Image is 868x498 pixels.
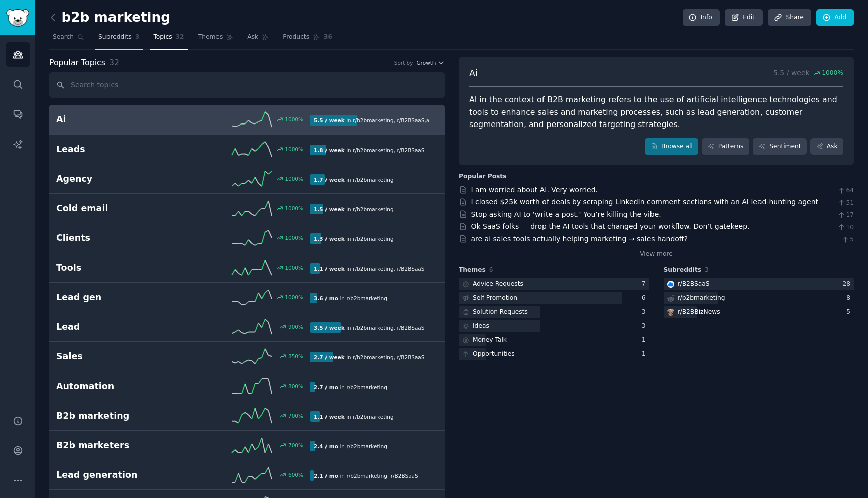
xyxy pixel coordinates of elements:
div: 700 % [288,442,303,449]
a: View more [640,250,673,259]
button: Growth [416,59,445,66]
span: Search [53,33,74,42]
div: 1000 % [285,146,303,153]
b: 2.1 / mo [314,473,338,479]
span: Subreddits [98,33,132,42]
span: 3 [705,266,709,273]
a: B2BSaaSr/B2BSaaS28 [664,278,854,291]
span: , [394,117,395,123]
div: in [310,204,397,214]
h2: Leads [56,143,183,156]
a: Cold email1000%1.5 / weekin r/b2bmarketing [49,194,445,223]
span: r/ b2bmarketing [353,117,393,123]
div: in [310,470,422,481]
div: 850 % [288,353,303,360]
h2: Automation [56,380,183,393]
span: Ask [247,33,258,42]
span: and 1 other [426,117,454,123]
span: 36 [323,33,332,42]
span: r/ b2bmarketing [353,177,393,183]
span: , [394,266,395,272]
h2: Clients [56,232,183,244]
b: 1.7 / week [314,177,345,183]
span: r/ b2bmarketing [346,473,387,479]
a: Opportunities1 [459,348,649,361]
span: r/ B2BSaaS [391,473,418,479]
a: Ai1000%5.5 / weekin r/b2bmarketing,r/B2BSaaS,and1other [49,105,445,135]
div: 900 % [288,323,303,330]
div: Money Talk [473,336,507,345]
span: 5 [841,235,854,244]
a: Tools1000%1.1 / weekin r/b2bmarketing,r/B2BSaaS [49,253,445,283]
div: Popular Posts [459,172,507,181]
span: r/ b2bmarketing [353,354,393,360]
div: in [310,382,391,392]
div: 700 % [288,412,303,419]
a: Money Talk1 [459,334,649,347]
div: 5 [846,308,854,317]
span: Themes [198,33,223,42]
span: r/ b2bmarketing [353,414,393,420]
div: Self-Promotion [473,294,517,303]
span: r/ b2bmarketing [353,206,393,212]
div: Solution Requests [473,308,528,317]
div: in [310,441,391,451]
h2: Cold email [56,202,183,215]
div: 600 % [288,471,303,478]
a: Info [683,9,720,26]
h2: Ai [56,113,183,126]
span: Themes [459,266,486,275]
a: r/b2bmarketing8 [664,292,854,305]
div: Ideas [473,322,489,331]
a: Ok SaaS folks — drop the AI tools that changed your workflow. Don’t gatekeep. [471,222,750,230]
span: , [394,354,395,360]
div: 1000 % [285,264,303,271]
a: Ask [244,29,272,50]
span: r/ b2bmarketing [353,147,393,153]
span: , [387,473,389,479]
h2: B2b marketing [56,410,183,422]
div: 1000 % [285,205,303,212]
div: 800 % [288,383,303,390]
div: 1000 % [285,294,303,301]
span: r/ b2bmarketing [346,295,387,301]
span: 32 [109,58,119,67]
a: Browse all [645,138,699,155]
div: in [310,115,430,126]
b: 3.5 / week [314,325,345,331]
div: in [310,322,428,333]
h2: Sales [56,350,183,363]
div: in [310,174,397,185]
span: 17 [837,211,854,220]
a: Topics32 [150,29,187,50]
span: , [424,117,426,123]
b: 1.1 / week [314,414,345,420]
span: Ai [469,67,478,80]
span: r/ b2bmarketing [353,266,393,272]
a: B2BBizNewsr/B2BBizNews5 [664,306,854,319]
span: r/ B2BSaaS [397,266,424,272]
span: r/ b2bmarketing [353,325,393,331]
div: in [310,145,428,155]
b: 2.7 / mo [314,384,338,390]
b: 3.6 / mo [314,295,338,301]
b: 5.5 / week [314,117,345,123]
div: Advice Requests [473,280,523,289]
div: 6 [642,294,649,303]
span: r/ b2bmarketing [346,384,387,390]
a: Themes [195,29,237,50]
a: Advice Requests7 [459,278,649,291]
div: 28 [842,280,854,289]
b: 1.5 / week [314,206,345,212]
h2: Lead gen [56,291,183,304]
div: r/ B2BSaaS [678,280,710,289]
input: Search topics [49,72,445,98]
h2: Lead [56,321,183,333]
span: Growth [416,59,436,66]
a: Lead gen1000%3.6 / moin r/b2bmarketing [49,283,445,312]
h2: Tools [56,262,183,274]
span: , [394,147,395,153]
span: Subreddits [664,266,702,275]
a: are ai sales tools actually helping marketing → sales handoff? [471,235,688,243]
span: r/ b2bmarketing [346,443,387,449]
